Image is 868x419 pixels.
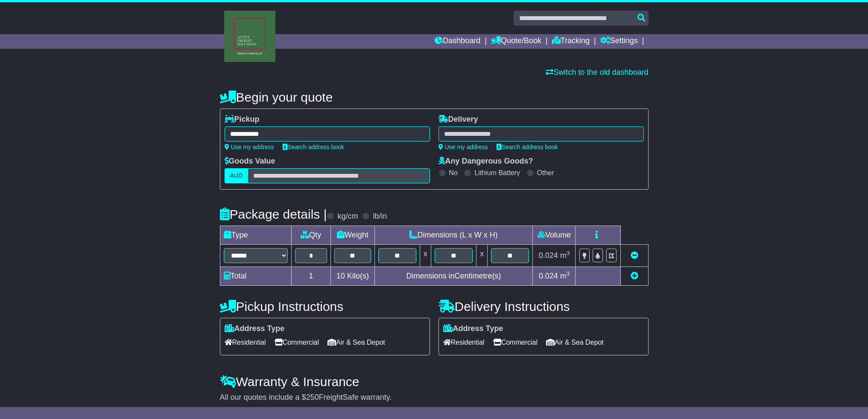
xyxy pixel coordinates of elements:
[420,245,431,267] td: x
[225,157,275,166] label: Goods Value
[560,272,570,280] span: m
[220,299,430,314] h4: Pickup Instructions
[336,272,345,280] span: 10
[283,144,344,150] a: Search address book
[491,34,541,49] a: Quote/Book
[476,245,488,267] td: x
[537,169,554,177] label: Other
[539,251,558,260] span: 0.024
[220,267,291,286] td: Total
[220,393,649,402] div: All our quotes include a $ FreightSafe warranty.
[331,226,375,245] td: Weight
[560,251,570,260] span: m
[438,144,488,150] a: Use my address
[337,212,358,221] label: kg/cm
[220,90,649,104] h4: Begin your quote
[443,336,485,349] span: Residential
[291,226,331,245] td: Qty
[306,393,319,401] span: 250
[443,324,503,334] label: Address Type
[225,144,274,150] a: Use my address
[225,336,266,349] span: Residential
[220,226,291,245] td: Type
[497,144,558,150] a: Search address book
[552,34,590,49] a: Tracking
[631,251,638,260] a: Remove this item
[331,267,375,286] td: Kilo(s)
[275,336,319,349] span: Commercial
[438,299,649,314] h4: Delivery Instructions
[533,226,576,245] td: Volume
[449,169,458,177] label: No
[438,115,478,124] label: Delivery
[546,68,648,76] a: Switch to the old dashboard
[220,207,327,221] h4: Package details |
[567,270,570,277] sup: 3
[220,375,649,389] h4: Warranty & Insurance
[374,267,533,286] td: Dimensions in Centimetre(s)
[493,336,538,349] span: Commercial
[539,272,558,280] span: 0.024
[546,336,604,349] span: Air & Sea Depot
[600,34,638,49] a: Settings
[474,169,520,177] label: Lithium Battery
[225,168,248,183] label: AUD
[327,336,385,349] span: Air & Sea Depot
[438,157,533,166] label: Any Dangerous Goods?
[373,212,387,221] label: lb/in
[291,267,331,286] td: 1
[631,272,638,280] a: Add new item
[567,250,570,256] sup: 3
[374,226,533,245] td: Dimensions (L x W x H)
[225,115,260,124] label: Pickup
[435,34,480,49] a: Dashboard
[225,324,285,334] label: Address Type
